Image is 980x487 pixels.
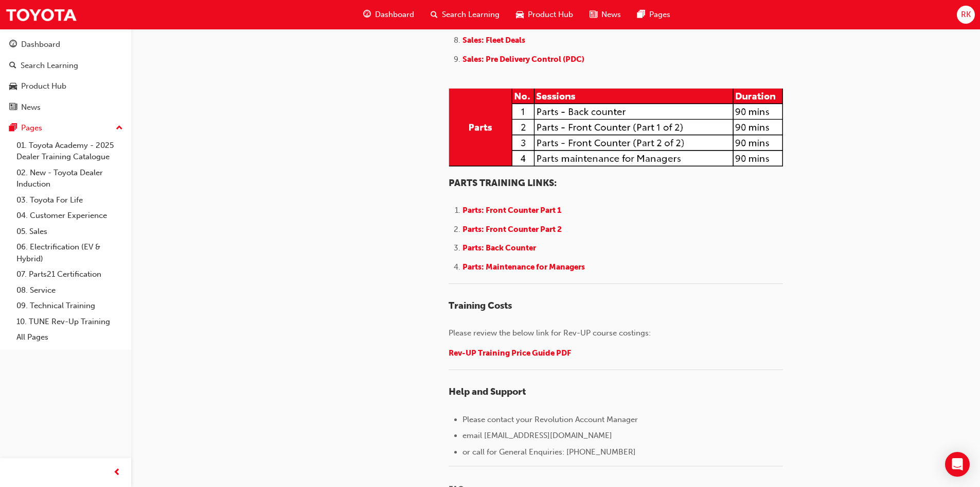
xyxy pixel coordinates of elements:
[12,314,127,330] a: 10. TUNE Rev-Up Training
[528,9,573,21] span: Product Hub
[449,348,571,358] a: Rev-UP Training Price Guide PDF
[449,328,651,338] span: Please review the below link for Rev-UP course costings:
[9,124,17,133] span: pages-icon
[462,206,578,215] a: Parts: Front Counter Part 1
[21,80,66,92] div: Product Hub
[462,262,585,272] span: Parts: Maintenance for Managers
[21,60,78,72] div: Search Learning
[431,8,438,21] span: search-icon
[363,8,371,21] span: guage-icon
[462,206,561,215] span: Parts: Front Counter Part 1
[4,56,127,75] a: Search Learning
[462,447,636,457] span: or call for General Enquiries: [PHONE_NUMBER]
[4,35,127,54] a: Dashboard
[957,6,975,24] button: RK
[462,225,562,234] span: Parts: Front Counter Part 2
[508,4,581,25] a: car-iconProduct Hub
[355,4,422,25] a: guage-iconDashboard
[9,103,17,112] span: news-icon
[649,9,670,21] span: Pages
[5,3,77,26] img: Trak
[4,98,127,117] a: News
[462,415,638,424] span: Please contact your Revolution Account Manager
[12,224,127,240] a: 05. Sales
[516,8,524,21] span: car-icon
[637,8,645,21] span: pages-icon
[12,239,127,266] a: 06. Electrification (EV & Hybrid)
[21,122,42,134] div: Pages
[449,300,512,311] span: Training Costs
[462,55,584,64] span: Sales: Pre Delivery Control (PDC)
[442,9,500,21] span: Search Learning
[12,208,127,224] a: 04. Customer Experience
[9,61,16,71] span: search-icon
[113,466,121,479] span: prev-icon
[12,165,127,192] a: 02. New - Toyota Dealer Induction
[9,40,17,49] span: guage-icon
[422,4,508,25] a: search-iconSearch Learning
[4,119,127,138] button: Pages
[462,243,545,253] a: Parts: Back Counter
[629,4,679,25] a: pages-iconPages
[961,9,971,21] span: RK
[449,177,557,189] span: PARTS TRAINING LINKS:
[581,4,629,25] a: news-iconNews
[12,329,127,345] a: All Pages
[4,77,127,96] a: Product Hub
[21,39,60,51] div: Dashboard
[462,36,537,45] a: Sales: Fleet Deals ​
[12,282,127,298] a: 08. Service
[375,9,414,21] span: Dashboard
[21,102,41,113] div: News
[601,9,621,21] span: News
[462,431,612,440] span: email [EMAIL_ADDRESS][DOMAIN_NAME]
[590,8,597,21] span: news-icon
[462,55,586,64] a: Sales: Pre Delivery Control (PDC)
[462,262,594,272] a: Parts: Maintenance for Managers
[449,386,526,397] span: Help and Support
[12,298,127,314] a: 09. Technical Training
[12,138,127,165] a: 01. Toyota Academy - 2025 Dealer Training Catalogue
[9,82,17,91] span: car-icon
[945,452,970,477] div: Open Intercom Messenger
[12,192,127,208] a: 03. Toyota For Life
[4,33,127,119] button: DashboardSearch LearningProduct HubNews
[116,122,123,135] span: up-icon
[462,243,536,253] span: Parts: Back Counter
[12,266,127,282] a: 07. Parts21 Certification
[462,225,578,234] a: Parts: Front Counter Part 2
